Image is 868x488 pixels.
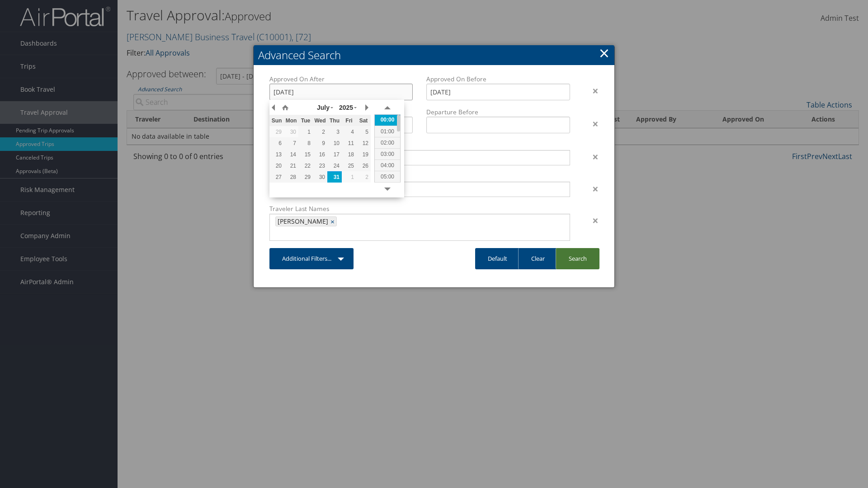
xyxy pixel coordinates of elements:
[342,173,356,181] div: 1
[284,128,298,136] div: 30
[276,217,328,226] span: [PERSON_NAME]
[269,128,284,136] div: 29
[298,150,313,159] div: 15
[426,108,570,117] label: Departure Before
[599,44,609,62] a: Close
[284,150,298,159] div: 14
[298,162,313,170] div: 22
[313,173,327,181] div: 30
[327,173,342,181] div: 31
[577,85,605,96] div: ×
[475,248,520,269] a: Default
[298,115,313,126] th: Tue
[269,115,284,126] th: Sun
[518,248,557,269] a: Clear
[342,115,356,126] th: Fri
[313,115,327,126] th: Wed
[269,173,570,182] label: Traveler First Names
[356,150,371,159] div: 19
[284,115,298,126] th: Mon
[327,128,342,136] div: 3
[375,182,400,193] div: 06:00
[269,173,284,181] div: 27
[342,162,356,170] div: 25
[269,139,284,147] div: 6
[375,114,400,126] div: 00:00
[269,248,354,269] a: Additional Filters...
[342,128,356,136] div: 4
[284,162,298,170] div: 21
[313,162,327,170] div: 23
[298,139,313,147] div: 8
[375,171,400,182] div: 05:00
[254,45,614,65] h2: Advanced Search
[284,173,298,181] div: 28
[356,128,371,136] div: 5
[284,139,298,147] div: 7
[313,139,327,147] div: 9
[356,173,371,181] div: 2
[356,139,371,147] div: 12
[556,248,599,269] a: Search
[577,183,605,194] div: ×
[375,137,400,148] div: 02:00
[269,150,284,159] div: 13
[375,126,400,137] div: 01:00
[298,173,313,181] div: 29
[327,115,342,126] th: Thu
[342,139,356,147] div: 11
[375,148,400,160] div: 03:00
[577,151,605,162] div: ×
[356,115,371,126] th: Sat
[317,104,330,111] span: July
[269,75,413,84] label: Approved On After
[339,104,353,111] span: 2025
[426,75,570,84] label: Approved On Before
[327,139,342,147] div: 10
[375,160,400,171] div: 04:00
[342,150,356,159] div: 18
[298,128,313,136] div: 1
[356,162,371,170] div: 26
[269,162,284,170] div: 20
[577,118,605,129] div: ×
[313,150,327,159] div: 16
[330,217,336,226] a: ×
[577,215,605,226] div: ×
[313,128,327,136] div: 2
[269,141,570,150] label: Destinations
[327,162,342,170] div: 24
[269,204,570,213] label: Traveler Last Names
[327,150,342,159] div: 17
